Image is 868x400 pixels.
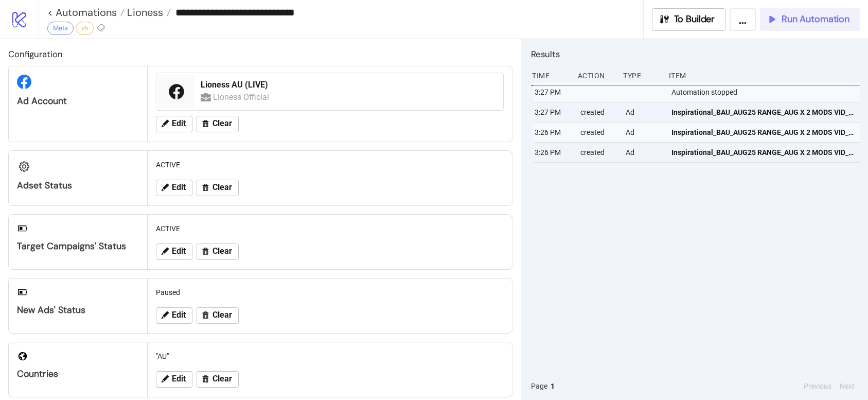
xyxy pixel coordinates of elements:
span: Edit [172,247,186,256]
span: Page [531,380,547,392]
div: created [579,123,618,142]
div: ACTIVE [152,155,508,175]
button: Clear [197,371,239,388]
button: Run Automation [760,8,860,31]
div: Target Campaigns' Status [17,240,139,252]
span: Clear [212,374,232,384]
div: ACTIVE [152,219,508,238]
span: To Builder [674,13,715,25]
div: v6 [76,22,94,35]
span: Edit [172,183,186,192]
span: Edit [172,310,186,320]
button: Clear [197,307,239,324]
div: Countries [17,368,139,380]
div: created [579,143,618,162]
button: ... [730,8,756,31]
div: Lioness AU (LIVE) [201,79,497,91]
div: 3:27 PM [534,102,572,122]
span: Run Automation [782,13,849,25]
div: Item [668,66,860,85]
button: Edit [156,116,192,132]
button: 1 [547,380,558,392]
button: To Builder [652,8,726,31]
a: Inspirational_BAU_AUG25 RANGE_AUG X 2 MODS VID_IN HOUSE_Video_20250819_AU [671,102,855,122]
span: Clear [212,310,232,320]
button: Next [837,380,858,392]
div: New Ads' Status [17,304,139,316]
div: Ad Account [17,95,139,107]
div: Adset Status [17,180,139,192]
span: Inspirational_BAU_AUG25 RANGE_AUG X 2 MODS VID_IN HOUSE_Video_20250819_AU [671,107,855,118]
button: Edit [156,371,192,388]
span: Clear [212,119,232,128]
a: Lioness [125,7,171,18]
button: Edit [156,307,192,324]
div: Type [622,66,661,85]
span: Inspirational_BAU_AUG25 RANGE_AUG X 2 MODS VID_IN HOUSE_Video_20250819_AU [671,127,855,138]
button: Clear [197,180,239,196]
span: Clear [212,247,232,256]
div: Ad [625,102,663,122]
span: Inspirational_BAU_AUG25 RANGE_AUG X 2 MODS VID_IN HOUSE_Video_20250819_AU [671,147,855,158]
button: Clear [197,116,239,132]
div: Action [577,66,615,85]
button: Previous [801,380,835,392]
div: Paused [152,283,508,302]
div: Ad [625,123,663,142]
button: Edit [156,180,192,196]
div: Lioness Official [213,91,271,103]
a: Inspirational_BAU_AUG25 RANGE_AUG X 2 MODS VID_IN HOUSE_Video_20250819_AU [671,143,855,162]
div: 3:27 PM [534,82,572,102]
div: "AU" [152,346,508,366]
div: Automation stopped [670,82,862,102]
div: Ad [625,143,663,162]
button: Edit [156,244,192,260]
button: Clear [197,244,239,260]
span: Edit [172,119,186,128]
a: Inspirational_BAU_AUG25 RANGE_AUG X 2 MODS VID_IN HOUSE_Video_20250819_AU [671,123,855,142]
div: created [579,102,618,122]
div: Time [531,66,570,85]
div: 3:26 PM [534,143,572,162]
div: 3:26 PM [534,123,572,142]
div: Meta [47,22,74,35]
a: < Automations [47,7,125,18]
h2: Results [531,47,860,61]
span: Lioness [125,6,163,19]
span: Clear [212,183,232,192]
h2: Configuration [8,47,512,61]
span: Edit [172,374,186,384]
